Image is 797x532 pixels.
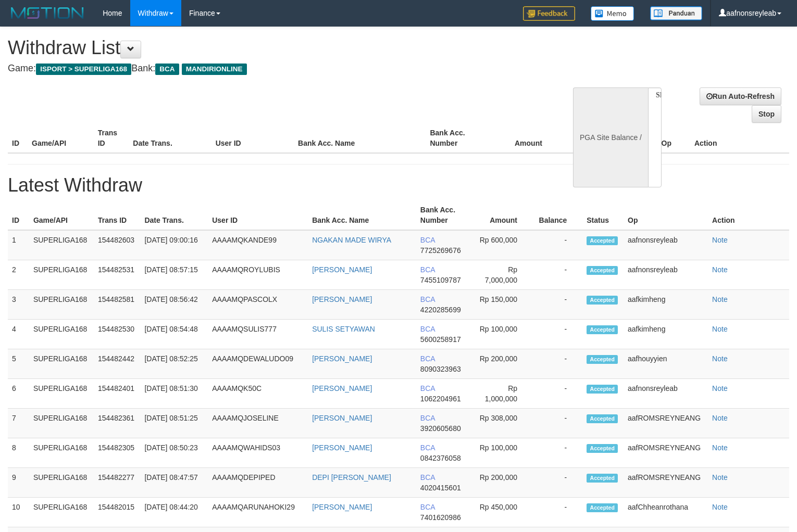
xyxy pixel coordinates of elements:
th: Action [708,200,789,230]
td: aafROMSREYNEANG [624,438,708,468]
span: 4220285699 [420,306,461,314]
img: Button%20Memo.svg [591,6,634,21]
th: Bank Acc. Number [416,200,470,230]
td: aafhouyyien [624,349,708,379]
a: Note [712,295,728,303]
td: - [533,320,582,349]
th: User ID [211,123,294,153]
td: aafnonsreyleab [624,230,708,260]
span: BCA [420,444,435,452]
td: AAAAMQARUNAHOKI29 [208,498,308,527]
th: Op [624,200,708,230]
td: SUPERLIGA168 [29,349,94,379]
th: Balance [558,123,618,153]
th: Amount [492,123,558,153]
span: BCA [420,265,435,274]
td: aafnonsreyleab [624,260,708,290]
img: panduan.png [650,6,702,20]
th: Trans ID [94,200,140,230]
th: User ID [208,200,308,230]
td: SUPERLIGA168 [29,290,94,320]
td: AAAAMQROYLUBIS [208,260,308,290]
td: 154482361 [94,409,140,438]
span: BCA [420,473,435,482]
td: [DATE] 09:00:16 [140,230,208,260]
a: Note [712,444,728,452]
td: AAAAMQJOSELINE [208,409,308,438]
td: Rp 1,000,000 [470,379,533,409]
span: BCA [420,325,435,333]
td: 3 [8,290,29,320]
td: Rp 308,000 [470,409,533,438]
th: ID [8,123,28,153]
a: [PERSON_NAME] [312,384,372,392]
img: Feedback.jpg [523,6,575,21]
td: AAAAMQKANDE99 [208,230,308,260]
td: AAAAMQPASCOLX [208,290,308,320]
td: - [533,290,582,320]
span: Accepted [587,296,618,305]
td: SUPERLIGA168 [29,498,94,527]
td: 154482305 [94,438,140,468]
td: 4 [8,320,29,349]
a: Note [712,354,728,363]
h1: Withdraw List [8,37,521,58]
a: SULIS SETYAWAN [312,325,375,333]
span: 5600258917 [420,335,461,344]
th: Date Trans. [129,123,211,153]
td: [DATE] 08:44:20 [140,498,208,527]
td: 5 [8,349,29,379]
span: Accepted [587,266,618,275]
a: [PERSON_NAME] [312,265,372,274]
th: Game/API [28,123,94,153]
a: Note [712,236,728,244]
span: BCA [420,354,435,363]
td: SUPERLIGA168 [29,468,94,498]
td: 8 [8,438,29,468]
td: 154482442 [94,349,140,379]
h1: Latest Withdraw [8,175,789,196]
th: Action [690,123,789,153]
td: SUPERLIGA168 [29,379,94,409]
td: aafkimheng [624,320,708,349]
td: 154482603 [94,230,140,260]
td: AAAAMQDEWALUDO09 [208,349,308,379]
td: [DATE] 08:50:23 [140,438,208,468]
td: 1 [8,230,29,260]
span: Accepted [587,385,618,394]
a: Stop [752,105,781,123]
td: SUPERLIGA168 [29,320,94,349]
td: AAAAMQDEPIPED [208,468,308,498]
td: SUPERLIGA168 [29,409,94,438]
a: [PERSON_NAME] [312,354,372,363]
td: 10 [8,498,29,527]
td: [DATE] 08:47:57 [140,468,208,498]
td: SUPERLIGA168 [29,438,94,468]
a: Note [712,265,728,274]
span: BCA [420,236,435,244]
a: [PERSON_NAME] [312,444,372,452]
td: AAAAMQSULIS777 [208,320,308,349]
a: [PERSON_NAME] [312,295,372,303]
td: 154482530 [94,320,140,349]
div: PGA Site Balance / [573,87,648,187]
span: MANDIRIONLINE [182,64,247,75]
td: [DATE] 08:51:25 [140,409,208,438]
span: 0842376058 [420,454,461,462]
td: - [533,230,582,260]
th: Trans ID [94,123,129,153]
th: ID [8,200,29,230]
td: 154482277 [94,468,140,498]
span: Accepted [587,474,618,483]
td: 154482531 [94,260,140,290]
span: Accepted [587,236,618,245]
th: Balance [533,200,582,230]
td: 7 [8,409,29,438]
th: Bank Acc. Name [294,123,426,153]
a: Note [712,325,728,333]
td: 154482015 [94,498,140,527]
td: Rp 200,000 [470,349,533,379]
span: Accepted [587,503,618,512]
span: 7725269676 [420,246,461,255]
span: BCA [420,384,435,392]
